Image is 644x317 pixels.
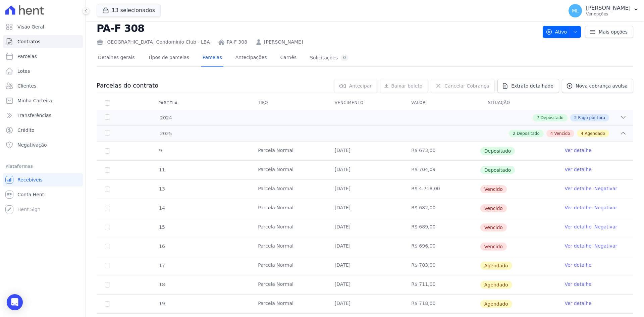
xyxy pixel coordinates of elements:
a: Recebíveis [3,173,83,187]
td: [DATE] [327,199,404,218]
span: 4 [550,130,553,137]
a: Visão Geral [3,20,83,34]
a: Negativar [594,224,618,229]
td: [DATE] [327,237,404,256]
div: Parcela [150,96,186,110]
span: Recebíveis [17,176,43,183]
input: default [105,263,110,268]
td: Parcela Normal [250,295,327,313]
th: Tipo [250,96,327,110]
span: ML [572,8,579,13]
a: Clientes [3,79,83,93]
span: Contratos [17,38,40,45]
td: R$ 689,00 [403,218,480,237]
a: [PERSON_NAME] [264,39,303,46]
td: Parcela Normal [250,256,327,275]
span: Lotes [17,68,30,74]
div: [GEOGRAPHIC_DATA] Condomínio Club - LBA [97,39,210,46]
div: 0 [340,55,348,61]
span: Vencido [480,243,507,251]
a: Crédito [3,123,83,137]
a: Contratos [3,35,83,48]
a: Ver detalhe [565,185,591,192]
span: Minha Carteira [17,97,52,104]
span: 13 [158,186,165,192]
span: 9 [158,148,162,153]
a: Detalhes gerais [97,49,136,67]
td: R$ 703,00 [403,256,480,275]
span: Ativo [546,26,567,38]
td: Parcela Normal [250,237,327,256]
a: Mais opções [585,26,633,38]
a: Parcelas [201,49,223,67]
td: [DATE] [327,180,404,199]
span: Visão Geral [17,23,44,30]
span: 15 [158,224,165,230]
span: 7 [537,115,539,121]
input: default [105,301,110,307]
a: Negativar [594,186,618,191]
span: 4 [581,130,584,137]
div: Solicitações [310,55,348,61]
span: Vencido [480,223,507,231]
a: PA-F 308 [227,39,247,46]
span: 11 [158,167,165,172]
td: R$ 4.718,00 [403,180,480,199]
td: R$ 718,00 [403,295,480,313]
a: Parcelas [3,50,83,63]
div: Plataformas [5,162,80,170]
input: default [105,282,110,287]
span: Depositado [480,147,515,155]
a: Ver detalhe [565,166,591,173]
span: Depositado [517,130,540,137]
span: Crédito [17,127,35,134]
a: Ver detalhe [565,281,591,287]
a: Ver detalhe [565,262,591,268]
a: Lotes [3,64,83,78]
a: Negativar [594,243,618,249]
span: Transferências [17,112,51,119]
a: Tipos de parcelas [147,49,191,67]
td: [DATE] [327,295,404,313]
span: Parcelas [17,53,37,60]
td: R$ 682,00 [403,199,480,218]
h2: PA-F 308 [97,21,537,36]
button: 13 selecionados [97,4,161,17]
span: Vencido [554,130,570,137]
span: 14 [158,205,165,211]
td: Parcela Normal [250,180,327,199]
th: Vencimento [327,96,404,110]
input: default [105,225,110,230]
input: default [105,187,110,192]
a: Negativação [3,138,83,152]
a: Extrato detalhado [497,79,559,93]
span: Agendado [480,281,512,289]
span: 18 [158,282,165,287]
span: Negativação [17,142,47,148]
td: R$ 711,00 [403,275,480,294]
span: Nova cobrança avulsa [576,83,628,89]
div: Open Intercom Messenger [7,294,23,310]
a: Solicitações0 [309,49,350,67]
button: ML [PERSON_NAME] Ver opções [563,1,644,20]
span: Extrato detalhado [511,83,553,89]
td: Parcela Normal [250,275,327,294]
span: Agendado [585,130,605,137]
a: Transferências [3,109,83,122]
span: Conta Hent [17,191,44,198]
span: Pago por fora [578,115,605,121]
span: 16 [158,244,165,249]
a: Ver detalhe [565,147,591,154]
span: 2 [513,130,516,137]
a: Conta Hent [3,188,83,201]
a: Ver detalhe [565,204,591,211]
input: default [105,206,110,211]
button: Ativo [543,26,581,38]
a: Ver detalhe [565,243,591,249]
input: default [105,244,110,249]
th: Valor [403,96,480,110]
td: Parcela Normal [250,161,327,179]
input: Só é possível selecionar pagamentos em aberto [105,148,110,154]
th: Situação [480,96,557,110]
span: Mais opções [599,29,628,35]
